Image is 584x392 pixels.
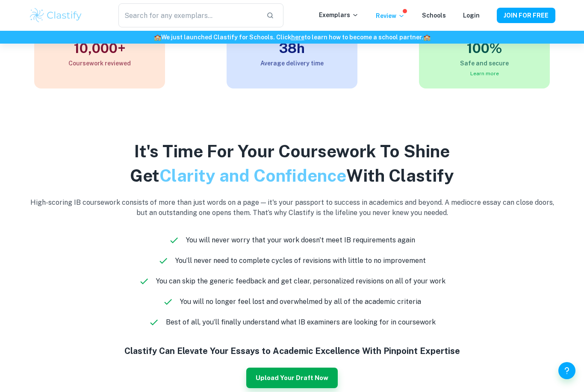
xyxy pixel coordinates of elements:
span: Clarity and Confidence [159,165,346,186]
p: You will never worry that your work doesn't meet IB requirements again [186,235,415,245]
h2: Get With Clastify [29,164,555,187]
p: You’ll never need to complete cycles of revisions with little to no improvement [175,256,426,266]
button: JOIN FOR FREE [497,8,555,23]
h6: Average delivery time [227,59,357,68]
h3: 100% [419,38,550,59]
a: Learn more [470,71,499,77]
h6: Safe and secure [419,59,550,68]
span: 🏫 [423,34,431,41]
button: Help and Feedback [558,362,575,379]
h3: 10,000+ [34,38,165,59]
h5: Clastify Can Elevate Your Essays to Academic Excellence With Pinpoint Expertise [29,345,555,357]
input: Search for any exemplars... [118,3,260,27]
p: Exemplars [319,10,359,20]
p: You will no longer feel lost and overwhelmed by all of the academic criteria [180,297,421,307]
img: Clastify logo [29,7,83,24]
h3: 38h [227,38,357,59]
p: Review [376,11,405,21]
p: Best of all, you’ll finally understand what IB examiners are looking for in coursework [166,317,436,327]
a: here [291,34,304,41]
span: 🏫 [154,34,161,41]
p: High-scoring IB coursework consists of more than just words on a page — it's your passport to suc... [29,197,555,218]
h6: We just launched Clastify for Schools. Click to learn how to become a school partner. [2,32,582,42]
a: Schools [422,12,446,19]
p: You can skip the generic feedback and get clear, personalized revisions on all of your work [156,276,445,286]
a: Upload Your Draft Now [246,373,338,381]
button: Upload Your Draft Now [246,368,338,388]
h2: It's Time For Your Coursework To Shine [29,140,555,162]
h6: Coursework reviewed [34,59,165,68]
a: Login [463,12,480,19]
